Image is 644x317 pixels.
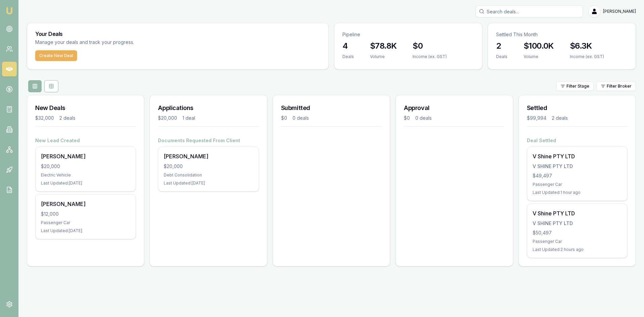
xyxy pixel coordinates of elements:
div: V Shine PTY LTD [533,152,622,160]
h3: $0 [413,41,447,51]
span: Filter Stage [567,84,589,89]
div: Volume [370,54,396,59]
img: emu-icon-u.png [5,7,13,15]
div: Passenger Car [533,239,622,244]
div: Electric Vehicle [41,172,130,178]
h3: Applications [158,103,259,113]
div: V Shine PTY LTD [533,209,622,217]
div: Last Updated: 1 hour ago [533,190,622,195]
h3: 2 [496,41,507,51]
span: [PERSON_NAME] [603,9,636,14]
div: Last Updated: [DATE] [41,228,130,233]
div: $20,000 [164,163,253,170]
h3: Approval [404,103,504,113]
div: Deals [496,54,507,59]
h3: $100.0K [524,41,554,51]
div: Income (ex. GST) [570,54,604,59]
div: Volume [524,54,554,59]
div: $50,497 [533,229,622,236]
h3: New Deals [35,103,136,113]
div: [PERSON_NAME] [41,200,130,208]
div: $0 [404,115,410,121]
div: Last Updated: [DATE] [41,180,130,186]
button: Create New Deal [35,50,77,61]
h3: Your Deals [35,31,320,37]
div: $20,000 [41,163,130,170]
div: Passenger Car [533,182,622,187]
div: $0 [281,115,287,121]
h3: Submitted [281,103,382,113]
div: $20,000 [158,115,177,121]
div: [PERSON_NAME] [41,152,130,160]
div: $32,000 [35,115,54,121]
div: $99,994 [527,115,546,121]
div: 2 deals [552,115,568,121]
span: Filter Broker [607,84,632,89]
button: Filter Stage [556,82,594,91]
p: Manage your deals and track your progress. [35,39,207,46]
div: V SHINE PTY LTD [533,163,622,170]
div: [PERSON_NAME] [164,152,253,160]
p: Pipeline [342,31,474,38]
div: $49,497 [533,172,622,179]
button: Filter Broker [596,82,636,91]
div: 2 deals [59,115,75,121]
h4: Deal Settled [527,137,628,144]
div: V SHINE PTY LTD [533,220,622,227]
div: Deals [342,54,354,59]
div: Income (ex. GST) [413,54,447,59]
div: 0 deals [415,115,432,121]
div: Debt Consolidation [164,172,253,178]
h4: New Lead Created [35,137,136,144]
h4: Documents Requested From Client [158,137,259,144]
h3: 4 [342,41,354,51]
h3: Settled [527,103,628,113]
div: Last Updated: 2 hours ago [533,247,622,252]
div: 1 deal [182,115,195,121]
input: Search deals [476,5,583,17]
div: $12,000 [41,211,130,217]
div: Last Updated: [DATE] [164,180,253,186]
h3: $6.3K [570,41,604,51]
p: Settled This Month [496,31,628,38]
div: Passenger Car [41,220,130,225]
div: 0 deals [292,115,309,121]
h3: $78.8K [370,41,396,51]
